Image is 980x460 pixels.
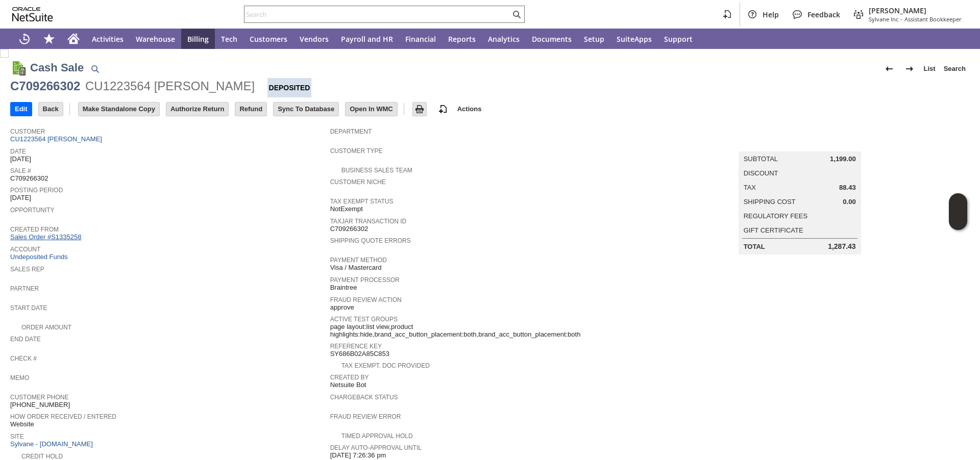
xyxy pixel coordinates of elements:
input: Authorize Return [166,103,228,116]
img: Previous [883,63,895,75]
span: [DATE] [10,155,31,163]
a: Tax Exempt Status [330,198,394,205]
a: Site [10,433,24,440]
a: Business Sales Team [341,167,412,174]
a: Customer [10,128,45,135]
a: Activities [86,29,130,49]
input: Print [413,103,426,116]
a: Check # [10,355,37,362]
caption: Summary [739,135,861,151]
a: Fraud Review Action [330,296,402,303]
input: Sync To Database [274,103,338,116]
span: Payroll and HR [341,34,393,44]
a: Shipping Quote Errors [330,237,411,244]
a: Customer Type [330,147,383,155]
span: 88.43 [839,184,856,192]
span: Support [664,34,693,44]
input: Back [39,103,63,116]
img: Print [413,103,426,115]
a: Opportunity [10,207,54,214]
a: Support [658,29,699,49]
span: SY686B02A85C853 [330,350,389,358]
a: Shipping Cost [744,198,796,206]
div: Shortcuts [37,29,61,49]
span: Netsuite Bot [330,381,366,389]
span: 1,199.00 [830,155,856,163]
span: Customers [250,34,287,44]
span: Oracle Guided Learning Widget. To move around, please hold and drag [949,212,967,231]
a: Start Date [10,304,47,312]
span: Feedback [807,10,840,19]
img: Quick Find [89,63,101,75]
svg: logo [12,7,53,21]
a: Timed Approval Hold [341,432,413,440]
input: Search [244,8,510,20]
img: add-record.svg [437,103,449,115]
span: 0.00 [843,198,855,206]
a: Subtotal [744,155,778,163]
input: Edit [11,103,32,116]
span: [DATE] 7:26:36 pm [330,451,386,459]
a: CU1223564 [PERSON_NAME] [10,135,105,143]
span: Braintree [330,284,357,292]
a: Sylvane - [DOMAIN_NAME] [10,440,95,448]
a: Memo [10,374,29,381]
h1: Cash Sale [30,59,84,76]
a: Gift Certificate [744,226,803,234]
span: - [900,15,902,23]
a: Undeposited Funds [10,253,68,261]
a: Actions [453,105,486,113]
span: approve [330,303,354,312]
span: [PHONE_NUMBER] [10,401,70,409]
span: Setup [584,34,604,44]
a: Home [61,29,86,49]
a: End Date [10,336,41,343]
span: Website [10,420,34,428]
a: Tech [215,29,243,49]
span: Reports [448,34,476,44]
a: Created By [330,374,369,381]
span: Analytics [488,34,520,44]
a: Created From [10,226,59,233]
a: Sale # [10,167,31,174]
svg: Shortcuts [43,33,55,45]
input: Open In WMC [346,103,397,116]
span: Financial [405,34,436,44]
span: Billing [187,34,209,44]
a: Payment Processor [330,276,400,284]
span: NotExempt [330,205,363,213]
a: Reports [442,29,482,49]
a: Setup [578,29,610,49]
a: Discount [744,169,778,177]
a: Payroll and HR [335,29,399,49]
span: 1,287.43 [828,242,856,251]
a: Customers [243,29,293,49]
svg: Recent Records [18,33,31,45]
span: Activities [92,34,124,44]
a: Date [10,148,26,155]
div: Deposited [267,78,312,97]
span: Warehouse [136,34,175,44]
span: Documents [532,34,572,44]
span: [DATE] [10,194,31,202]
a: Tax Exempt. Doc Provided [341,362,430,369]
a: Department [330,128,372,135]
a: Partner [10,285,39,292]
a: Order Amount [21,324,71,331]
a: Sales Rep [10,266,44,273]
a: SuiteApps [610,29,658,49]
span: SuiteApps [617,34,652,44]
div: C709266302 [10,78,80,94]
a: Delay Auto-Approval Until [330,444,422,451]
a: Account [10,246,40,253]
a: Sales Order #S1335258 [10,233,84,241]
span: Help [763,10,779,19]
a: Customer Phone [10,394,68,401]
iframe: Click here to launch Oracle Guided Learning Help Panel [949,193,967,230]
img: Next [903,63,916,75]
a: Billing [181,29,215,49]
input: Make Standalone Copy [79,103,159,116]
span: page layout:list view,product highlights:hide,brand_acc_button_placement:both,brand_acc_button_pl... [330,323,645,339]
a: Vendors [293,29,335,49]
span: C709266302 [10,174,48,183]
